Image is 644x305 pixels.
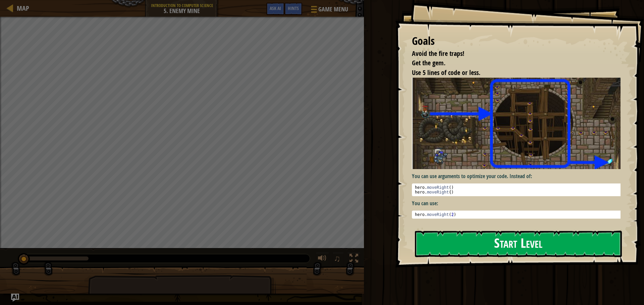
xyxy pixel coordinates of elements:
span: Map [17,4,29,13]
p: You can use: [412,200,626,207]
button: Game Menu [306,3,352,18]
span: ♫ [334,253,340,263]
span: Ask AI [270,5,281,11]
span: Game Menu [318,5,348,14]
span: Avoid the fire traps! [412,49,464,58]
a: Map [13,4,29,13]
div: Goals [412,33,621,49]
button: Adjust volume [316,252,329,266]
li: Avoid the fire traps! [404,49,619,59]
button: Toggle fullscreen [347,252,361,266]
img: Enemy mine [412,78,626,169]
li: Get the gem. [404,58,619,68]
span: Use 5 lines of code or less. [412,68,480,77]
button: Ask AI [11,294,19,302]
li: Use 5 lines of code or less. [404,68,619,78]
span: Hints [288,5,299,11]
span: Get the gem. [412,58,445,67]
button: Start Level [415,231,622,257]
button: Ask AI [266,3,284,15]
p: You can use arguments to optimize your code. Instead of: [412,172,626,180]
button: ♫ [332,252,344,266]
